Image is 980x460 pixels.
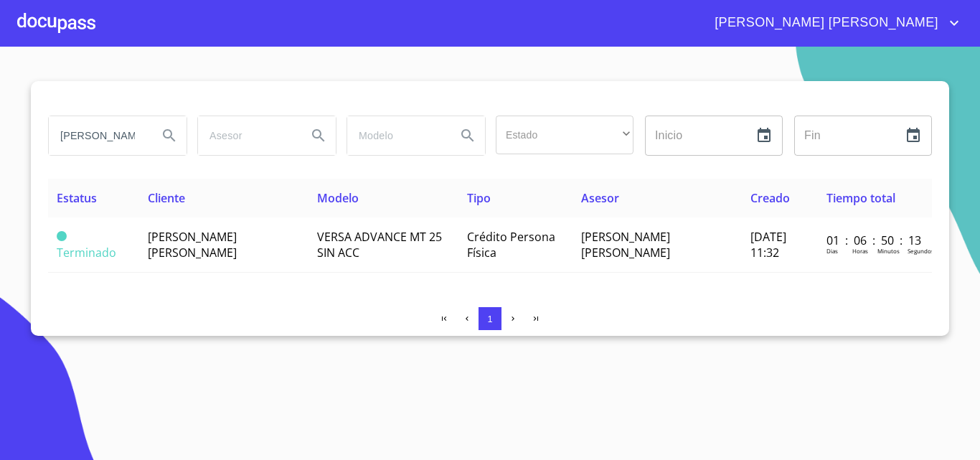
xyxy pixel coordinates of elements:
span: 1 [487,314,492,324]
button: Search [152,118,187,153]
p: 01 : 06 : 50 : 13 [826,233,923,248]
span: Terminado [57,231,67,241]
div: ​ [496,116,633,154]
button: 1 [479,307,501,330]
span: Terminado [57,245,116,260]
span: Tiempo total [826,190,895,206]
span: [PERSON_NAME] [PERSON_NAME] [581,229,670,260]
span: [PERSON_NAME] [PERSON_NAME] [148,229,237,260]
span: [PERSON_NAME] [PERSON_NAME] [704,11,946,34]
p: Dias [826,247,838,255]
p: Horas [852,247,868,255]
button: Search [451,118,485,153]
span: Creado [750,190,790,206]
span: Estatus [57,190,97,206]
span: Asesor [581,190,619,206]
input: search [198,116,296,155]
span: [DATE] 11:32 [750,229,786,260]
p: Segundos [908,247,934,255]
input: search [347,116,445,155]
p: Minutos [877,247,900,255]
span: Modelo [317,190,359,206]
input: search [49,116,146,155]
button: Search [301,118,336,153]
button: account of current user [704,11,963,34]
span: Tipo [467,190,491,206]
span: VERSA ADVANCE MT 25 SIN ACC [317,229,442,260]
span: Crédito Persona Física [467,229,555,260]
span: Cliente [148,190,185,206]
